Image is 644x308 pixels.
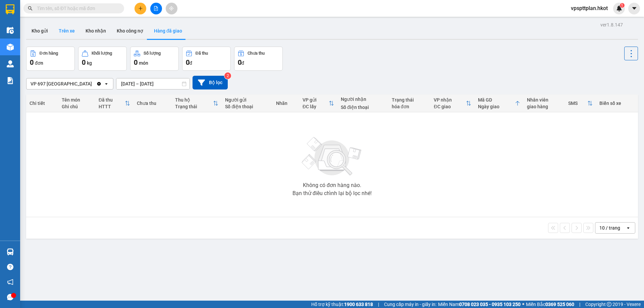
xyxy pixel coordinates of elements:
th: Toggle SortBy [565,95,596,112]
div: Chưa thu [248,51,265,56]
span: 0 [82,58,86,66]
span: question-circle [7,264,13,270]
span: aim [169,6,174,11]
button: Trên xe [53,23,80,39]
sup: 1 [620,3,625,8]
span: 1 [621,3,623,8]
div: Số điện thoại [341,105,385,110]
span: | [378,301,379,308]
input: Selected VP 697 Điện Biên Phủ. [93,80,93,87]
strong: 1900 633 818 [344,302,373,307]
div: ver 1.8.147 [600,21,623,28]
button: Kho nhận [80,23,111,39]
div: Đơn hàng [40,51,58,56]
div: Biển số xe [599,101,634,106]
span: đơn [35,60,43,66]
span: Cung cấp máy in - giấy in: [384,301,436,308]
span: 0 [186,58,190,66]
div: 10 / trang [599,225,620,231]
span: Miền Nam [438,301,521,308]
button: Kho gửi [26,23,53,39]
button: Đơn hàng0đơn [26,47,75,71]
span: search [28,6,33,11]
div: Người nhận [341,97,385,102]
div: giao hàng [527,104,561,109]
strong: 0369 525 060 [545,302,574,307]
div: Ghi chú [62,104,92,109]
span: Hỗ trợ kỹ thuật: [311,301,373,308]
th: Toggle SortBy [172,95,222,112]
div: Ngày giao [478,104,515,109]
span: file-add [154,6,158,11]
div: ĐC giao [434,104,466,109]
span: kg [87,60,92,66]
div: VP gửi [303,97,329,103]
span: vpspttplan.hkot [566,4,613,12]
span: | [579,301,580,308]
img: logo-vxr [6,4,14,14]
div: Mã GD [478,97,515,103]
img: warehouse-icon [7,60,14,67]
button: file-add [150,3,162,14]
div: Đã thu [196,51,208,56]
div: Số lượng [144,51,161,56]
div: Trạng thái [175,104,213,109]
button: Đã thu0đ [182,47,231,71]
img: svg+xml;base64,PHN2ZyBjbGFzcz0ibGlzdC1wbHVnX19zdmciIHhtbG5zPSJodHRwOi8vd3d3LnczLm9yZy8yMDAwL3N2Zy... [299,133,366,180]
span: copyright [607,302,611,307]
th: Toggle SortBy [299,95,337,112]
div: Trạng thái [392,97,427,103]
div: Khối lượng [92,51,112,56]
button: plus [135,3,146,14]
div: VP nhận [434,97,466,103]
button: Hàng đã giao [149,23,187,39]
div: HTTT [99,104,125,109]
svg: open [104,81,109,86]
input: Tìm tên, số ĐT hoặc mã đơn [37,5,116,12]
svg: open [626,225,631,231]
img: warehouse-icon [7,27,14,34]
div: Người gửi [225,97,269,103]
div: Chưa thu [137,101,168,106]
div: Số điện thoại [225,104,269,109]
div: Không có đơn hàng nào. [303,183,361,188]
span: 0 [30,58,34,66]
span: đ [190,60,192,66]
img: solution-icon [7,77,14,84]
svg: Clear value [96,81,102,86]
input: Select a date range. [116,78,190,89]
span: ⚪️ [522,303,524,306]
th: Toggle SortBy [95,95,133,112]
div: Nhân viên [527,97,561,103]
div: SMS [568,101,588,106]
button: Khối lượng0kg [78,47,127,71]
div: Bạn thử điều chỉnh lại bộ lọc nhé! [292,191,372,196]
span: món [139,60,148,66]
div: Tên món [62,97,92,103]
button: Bộ lọc [193,76,228,89]
span: notification [7,279,13,285]
span: Miền Bắc [526,301,574,308]
div: Đã thu [99,97,125,103]
div: Chi tiết [30,101,55,106]
div: ĐC lấy [303,104,329,109]
button: caret-down [628,3,640,14]
strong: 0708 023 035 - 0935 103 250 [459,302,521,307]
span: 0 [238,58,241,66]
span: caret-down [631,5,637,11]
th: Toggle SortBy [475,95,524,112]
div: hóa đơn [392,104,427,109]
th: Toggle SortBy [430,95,475,112]
button: Kho công nợ [111,23,149,39]
span: đ [241,60,244,66]
div: VP 697 [GEOGRAPHIC_DATA] [31,80,92,87]
button: Chưa thu0đ [234,47,283,71]
img: warehouse-icon [7,248,14,255]
div: Thu hộ [175,97,213,103]
button: Số lượng0món [130,47,179,71]
span: plus [138,6,143,11]
div: Nhãn [276,101,296,106]
span: message [7,294,13,300]
img: warehouse-icon [7,44,14,51]
sup: 2 [224,72,231,79]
